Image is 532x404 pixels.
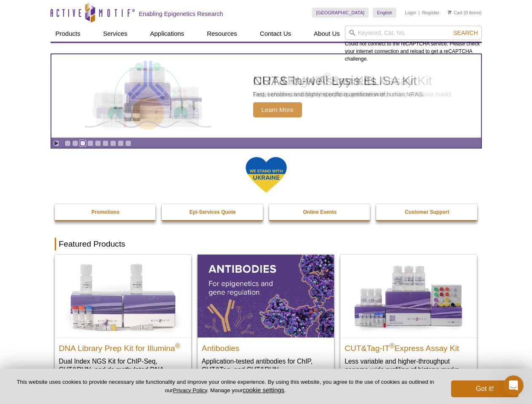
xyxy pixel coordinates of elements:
a: [GEOGRAPHIC_DATA] [312,8,369,18]
iframe: Intercom live chat [503,375,524,396]
p: Less variable and higher-throughput genome-wide profiling of histone marks​. [345,357,473,374]
a: Go to slide 5 [95,140,101,146]
a: About Us [309,26,345,42]
img: All Antibodies [198,255,334,337]
input: Keyword, Cat. No. [345,26,482,40]
a: English [373,8,396,18]
a: Toggle autoplay [53,140,59,146]
a: Register [422,10,439,16]
li: | [419,8,420,18]
a: Services [98,26,133,42]
strong: Customer Support [405,209,449,215]
a: Go to slide 2 [72,140,78,146]
a: Go to slide 7 [110,140,116,146]
a: Go to slide 4 [87,140,94,146]
a: Privacy Policy [173,387,207,393]
img: Your Cart [448,10,452,14]
button: Got it! [451,380,519,397]
a: Resources [202,26,242,42]
a: Epi-Services Quote [162,204,264,220]
a: Cart [448,10,462,16]
h2: DNA Library Prep Kit for Illumina [59,340,187,353]
p: This website uses cookies to provide necessary site functionality and improve your online experie... [13,378,437,394]
a: Promotions [55,204,157,220]
strong: Online Events [303,209,337,215]
a: Contact Us [255,26,296,42]
a: Customer Support [376,204,478,220]
div: Could not connect to the reCAPTCHA service. Please check your internet connection and reload to g... [345,26,482,63]
strong: Epi-Services Quote [190,209,236,215]
a: Go to slide 3 [80,140,86,146]
a: Go to slide 6 [102,140,109,146]
a: CUT&Tag-IT® Express Assay Kit CUT&Tag-IT®Express Assay Kit Less variable and higher-throughput ge... [340,255,477,382]
h2: Featured Products [55,238,478,250]
a: Go to slide 8 [118,140,124,146]
sup: ® [175,342,180,349]
img: CUT&Tag-IT® Express Assay Kit [340,255,477,337]
a: Applications [145,26,189,42]
a: Login [405,10,416,16]
img: We Stand With Ukraine [245,156,287,194]
h2: Enabling Epigenetics Research [139,10,223,18]
p: Dual Index NGS Kit for ChIP-Seq, CUT&RUN, and ds methylated DNA assays. [59,357,187,383]
a: Online Events [269,204,371,220]
span: Search [453,29,478,36]
sup: ® [390,342,395,349]
button: Search [451,29,480,37]
img: DNA Library Prep Kit for Illumina [55,255,191,337]
h2: CUT&Tag-IT Express Assay Kit [345,340,473,353]
h2: Antibodies [202,340,330,353]
li: (0 items) [448,8,482,18]
a: Go to slide 9 [125,140,131,146]
a: DNA Library Prep Kit for Illumina DNA Library Prep Kit for Illumina® Dual Index NGS Kit for ChIP-... [55,255,191,391]
button: cookie settings [243,386,284,393]
a: All Antibodies Antibodies Application-tested antibodies for ChIP, CUT&Tag, and CUT&RUN. [198,255,334,382]
a: Go to slide 1 [64,140,71,146]
strong: Promotions [91,209,120,215]
a: Products [51,26,86,42]
p: Application-tested antibodies for ChIP, CUT&Tag, and CUT&RUN. [202,357,330,374]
